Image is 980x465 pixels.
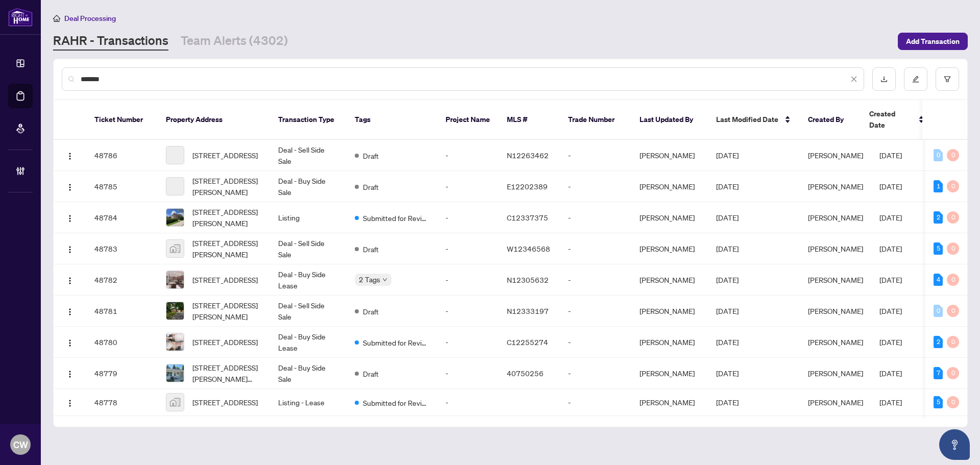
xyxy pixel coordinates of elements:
span: 40750256 [507,369,544,378]
img: thumbnail-img [166,240,184,257]
span: [PERSON_NAME] [808,213,863,222]
span: [PERSON_NAME] [808,306,863,315]
button: download [872,67,896,91]
span: [DATE] [879,337,902,347]
span: Submitted for Review [363,212,429,224]
td: [PERSON_NAME] [631,140,708,171]
span: Created Date [869,108,912,131]
span: Draft [363,150,379,161]
td: - [437,264,499,296]
td: [PERSON_NAME] [631,264,708,296]
span: Add Transaction [906,33,960,50]
div: 0 [947,242,959,255]
td: 48779 [86,358,158,389]
button: Logo [62,303,78,319]
span: Draft [363,368,379,379]
span: N12333197 [507,306,549,315]
img: Logo [66,370,74,378]
img: thumbnail-img [166,394,184,411]
img: Logo [66,183,74,191]
span: C12337375 [507,213,548,222]
th: Ticket Number [86,100,158,140]
td: 48781 [86,296,158,327]
td: Listing [270,202,347,233]
img: thumbnail-img [166,302,184,320]
td: [PERSON_NAME] [631,233,708,264]
button: Open asap [939,429,970,460]
div: 0 [947,274,959,286]
span: CW [13,437,28,452]
span: down [382,277,387,282]
div: 0 [934,149,943,161]
span: [STREET_ADDRESS] [192,150,258,161]
div: 4 [934,274,943,286]
span: [DATE] [716,398,739,407]
span: [DATE] [716,182,739,191]
td: - [437,140,499,171]
span: Submitted for Review [363,397,429,408]
span: W12346568 [507,244,550,253]
span: [DATE] [879,151,902,160]
td: 48778 [86,389,158,416]
button: Logo [62,272,78,288]
span: [DATE] [716,337,739,347]
span: [DATE] [879,275,902,284]
td: 48780 [86,327,158,358]
td: Deal - Sell Side Sale [270,140,347,171]
button: Logo [62,147,78,163]
span: [STREET_ADDRESS][PERSON_NAME] [192,300,262,322]
button: Logo [62,365,78,381]
button: Logo [62,394,78,410]
span: [DATE] [716,275,739,284]
span: [DATE] [716,244,739,253]
td: 48783 [86,233,158,264]
img: thumbnail-img [166,333,184,351]
span: [DATE] [879,244,902,253]
span: [PERSON_NAME] [808,182,863,191]
div: 5 [934,396,943,408]
div: 5 [934,242,943,255]
td: Deal - Buy Side Sale [270,171,347,202]
td: - [560,358,631,389]
div: 0 [947,305,959,317]
td: [PERSON_NAME] [631,171,708,202]
span: [STREET_ADDRESS] [192,336,258,348]
button: Logo [62,334,78,350]
span: [PERSON_NAME] [808,244,863,253]
th: Last Updated By [631,100,708,140]
td: - [560,202,631,233]
span: [STREET_ADDRESS] [192,274,258,285]
td: - [560,233,631,264]
span: [PERSON_NAME] [808,337,863,347]
th: Trade Number [560,100,631,140]
td: Deal - Buy Side Lease [270,327,347,358]
span: C12255274 [507,337,548,347]
span: [STREET_ADDRESS][PERSON_NAME] [192,206,262,229]
div: 2 [934,336,943,348]
img: Logo [66,246,74,254]
th: Transaction Type [270,100,347,140]
td: - [560,140,631,171]
img: Logo [66,277,74,285]
th: Property Address [158,100,270,140]
td: - [437,327,499,358]
span: close [850,76,857,83]
td: - [437,296,499,327]
td: - [560,389,631,416]
span: [STREET_ADDRESS][PERSON_NAME] [192,175,262,198]
img: Logo [66,308,74,316]
span: [DATE] [716,151,739,160]
span: home [53,15,60,22]
td: Deal - Buy Side Sale [270,358,347,389]
span: [DATE] [879,398,902,407]
a: Team Alerts (4302) [181,32,288,51]
img: thumbnail-img [166,271,184,288]
td: Deal - Sell Side Sale [270,296,347,327]
button: Logo [62,209,78,226]
span: [STREET_ADDRESS] [192,397,258,408]
span: Draft [363,181,379,192]
td: [PERSON_NAME] [631,327,708,358]
span: Last Modified Date [716,114,778,125]
td: Deal - Buy Side Lease [270,264,347,296]
button: Add Transaction [898,33,968,50]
